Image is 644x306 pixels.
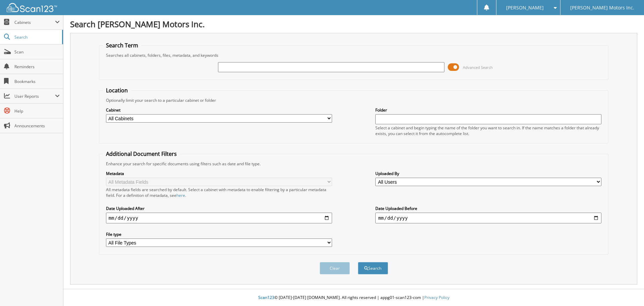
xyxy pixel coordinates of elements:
label: Date Uploaded Before [375,206,601,211]
label: File type [106,231,332,237]
a: here [176,192,185,198]
span: [PERSON_NAME] Motors Inc. [570,6,634,10]
input: start [106,213,332,223]
span: [PERSON_NAME] [506,6,544,10]
span: Bookmarks [14,79,60,84]
label: Uploaded By [375,171,601,176]
span: Announcements [14,123,60,129]
span: Search [14,34,59,40]
button: Clear [320,262,350,274]
a: Privacy Policy [424,295,449,300]
span: Help [14,108,60,114]
label: Cabinet [106,107,332,113]
span: Reminders [14,64,60,70]
label: Date Uploaded After [106,206,332,211]
span: Scan123 [258,295,274,300]
span: Scan [14,49,60,55]
img: scan123-logo-white.svg [7,3,57,12]
label: Folder [375,107,601,113]
div: All metadata fields are searched by default. Select a cabinet with metadata to enable filtering b... [106,187,332,198]
div: Enhance your search for specific documents using filters such as date and file type. [103,161,605,167]
span: Cabinets [14,19,55,25]
legend: Location [103,87,131,94]
div: Searches all cabinets, folders, files, metadata, and keywords [103,52,605,58]
span: User Reports [14,93,55,99]
legend: Additional Document Filters [103,150,180,158]
div: Select a cabinet and begin typing the name of the folder you want to search in. If the name match... [375,125,601,136]
legend: Search Term [103,42,142,49]
h1: Search [PERSON_NAME] Motors Inc. [70,18,637,30]
label: Metadata [106,171,332,176]
span: Advanced Search [463,65,493,70]
input: end [375,213,601,223]
div: Optionally limit your search to a particular cabinet or folder [103,97,605,103]
div: © [DATE]-[DATE] [DOMAIN_NAME]. All rights reserved | appg01-scan123-com | [63,290,644,306]
button: Search [358,262,388,274]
